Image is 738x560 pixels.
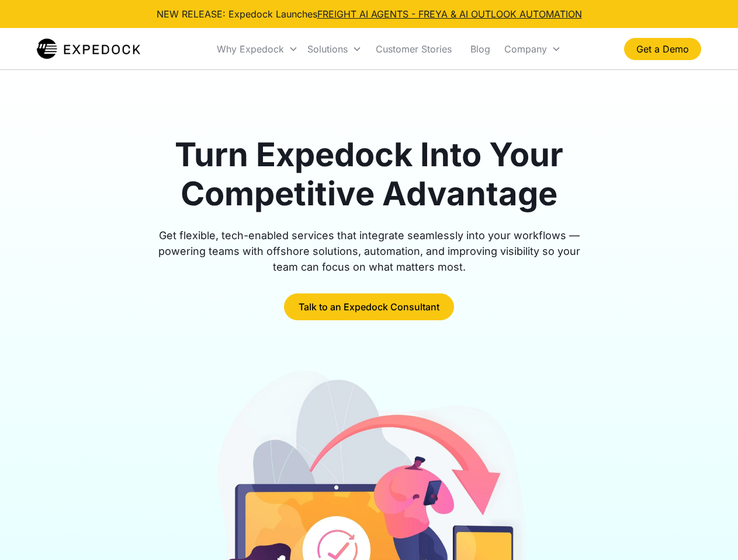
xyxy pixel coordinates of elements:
[145,135,594,213] h1: Turn Expedock Into Your Competitive Advantage
[37,37,140,61] img: Expedock Logo
[680,504,738,560] iframe: Chat Widget
[284,293,454,320] a: Talk to an Expedock Consultant
[37,37,140,61] a: home
[461,29,500,69] a: Blog
[217,43,284,55] div: Why Expedock
[307,43,348,55] div: Solutions
[303,29,366,69] div: Solutions
[500,29,566,69] div: Company
[317,8,582,20] a: FREIGHT AI AGENTS - FREYA & AI OUTLOOK AUTOMATION
[212,29,303,69] div: Why Expedock
[504,43,547,55] div: Company
[157,7,582,21] div: NEW RELEASE: Expedock Launches
[366,29,461,69] a: Customer Stories
[624,38,701,60] a: Get a Demo
[145,228,594,275] div: Get flexible, tech-enabled services that integrate seamlessly into your workflows — powering team...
